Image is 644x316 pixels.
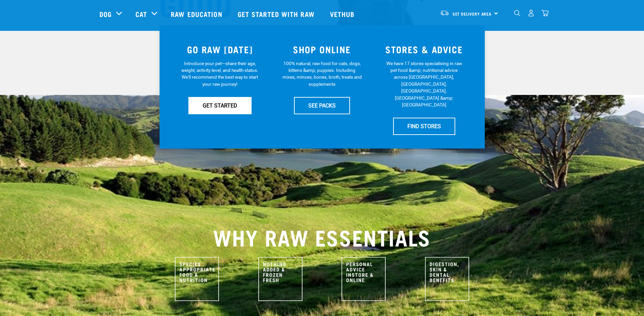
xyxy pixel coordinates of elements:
[425,257,469,301] img: Raw Benefits
[231,0,323,27] a: Get started with Raw
[453,13,492,15] span: Set Delivery Area
[188,97,252,114] a: GET STARTED
[173,44,267,55] h3: GO RAW [DATE]
[275,44,369,55] h3: SHOP ONLINE
[294,97,350,114] a: SEE PACKS
[514,10,520,16] img: home-icon-1@2x.png
[342,257,386,301] img: Personal Advice
[323,0,363,27] a: Vethub
[258,257,302,301] img: Nothing Added
[175,257,219,301] img: Species Appropriate Nutrition
[384,60,464,108] p: We have 17 stores specialising in raw pet food &amp; nutritional advice across [GEOGRAPHIC_DATA],...
[99,224,545,249] h2: WHY RAW ESSENTIALS
[440,10,449,16] img: van-moving.png
[180,60,260,88] p: Introduce your pet—share their age, weight, activity level, and health status. We'll recommend th...
[377,44,471,55] h3: STORES & ADVICE
[135,9,147,19] a: Cat
[99,9,112,19] a: Dog
[541,9,549,17] img: home-icon@2x.png
[282,60,362,88] p: 100% natural, raw food for cats, dogs, kittens &amp; puppies. Including mixes, minces, bones, bro...
[164,0,231,27] a: Raw Education
[393,118,455,135] a: FIND STORES
[528,9,535,17] img: user.png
